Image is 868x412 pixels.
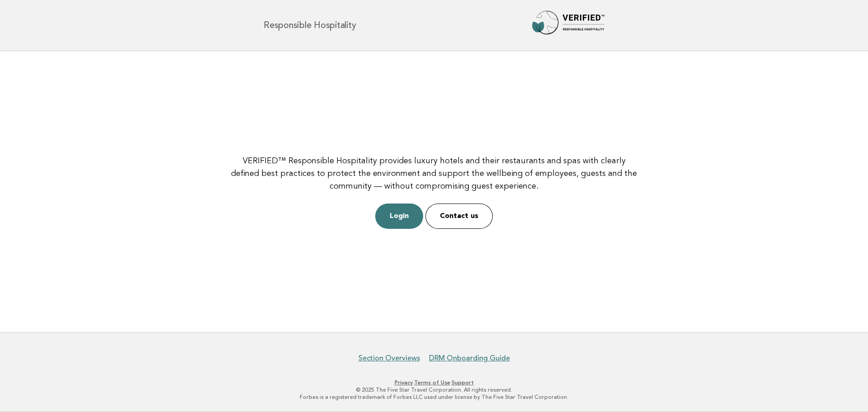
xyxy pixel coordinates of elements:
p: VERIFIED™ Responsible Hospitality provides luxury hotels and their restaurants and spas with clea... [228,155,640,193]
p: · · [157,379,711,386]
p: © 2025 The Five Star Travel Corporation. All rights reserved. [157,386,711,393]
a: Support [452,379,474,386]
h1: Responsible Hospitality [264,21,356,30]
a: Section Overviews [359,354,420,363]
p: Forbes is a registered trademark of Forbes LLC used under license by The Five Star Travel Corpora... [157,393,711,401]
a: Contact us [425,204,493,229]
a: Privacy [395,379,413,386]
a: Terms of Use [414,379,450,386]
a: DRM Onboarding Guide [429,354,510,363]
img: Forbes Travel Guide [532,11,604,40]
a: Login [375,204,423,229]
